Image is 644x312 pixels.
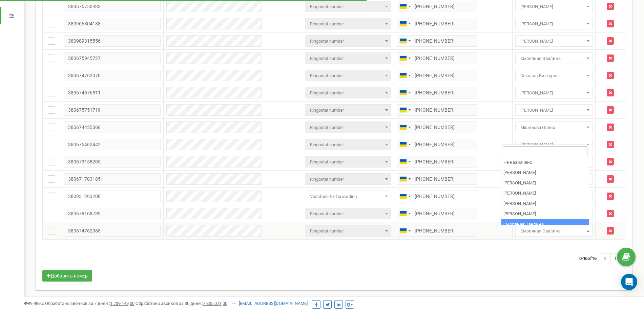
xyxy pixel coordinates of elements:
input: 050 123 4567 [397,191,477,202]
li: [PERSON_NAME] [501,178,589,188]
span: Ringostat number [305,208,391,219]
button: Добавить номер [42,270,92,282]
u: 7 835 073,00 [203,301,227,306]
div: Telephone country code [397,122,413,133]
input: 050 123 4567 [397,208,477,219]
span: Ringostat number [307,71,389,81]
span: Ringostat number [305,225,391,237]
span: Ringostat number [305,121,391,133]
span: Ringostat number [305,156,391,168]
a: [EMAIL_ADDRESS][DOMAIN_NAME] [232,301,308,306]
span: Ringostat number [307,123,389,132]
span: Шевчук Виктория [515,1,593,12]
div: Telephone country code [397,191,413,202]
u: 1 739 149,00 [110,301,134,306]
div: Telephone country code [397,87,413,98]
span: Обработано звонков за 30 дней : [136,301,227,306]
span: Дегнера Мирослава [515,35,593,47]
span: Ringostat number [305,70,391,81]
span: Юнак Анна [515,87,593,98]
li: [PERSON_NAME] [501,168,589,178]
span: Смоляная Эвелина [515,52,593,64]
span: Ringostat number [307,2,389,12]
div: Telephone country code [397,225,413,236]
span: Ringostat number [305,87,391,98]
span: Соколан Виктория [515,70,593,81]
span: Грищенко Вита [515,139,593,150]
span: Ringostat number [305,1,391,12]
input: 050 123 4567 [397,139,477,150]
div: Telephone country code [397,156,413,167]
li: [PERSON_NAME] [501,199,589,209]
input: 050 123 4567 [397,156,477,168]
span: Оверченко Тетяна [518,19,590,29]
span: 99,989% [24,301,44,306]
div: Telephone country code [397,1,413,12]
span: Шевчук Виктория [518,2,590,12]
div: Telephone country code [397,174,413,184]
span: 0-16 16 [579,253,600,263]
div: Telephone country code [397,70,413,81]
span: Ringostat number [305,35,391,47]
span: Ringostat number [307,54,389,63]
input: 050 123 4567 [397,121,477,133]
div: Telephone country code [397,36,413,46]
li: Смоляная Эвелина [501,219,589,230]
nav: ... [579,246,630,270]
span: Смоляная Эвелина [515,225,593,237]
input: 050 123 4567 [397,35,477,47]
input: 050 123 4567 [397,70,477,81]
span: Vodafone for forwarding [305,191,391,202]
span: Ringostat number [305,104,391,116]
div: Telephone country code [397,53,413,64]
span: Юнак Анна [518,88,590,98]
input: 050 123 4567 [397,1,477,12]
input: 050 123 4567 [397,52,477,64]
div: Telephone country code [397,139,413,150]
span: Ringostat number [307,19,389,29]
span: Ringostat number [305,173,391,185]
div: Telephone country code [397,208,413,219]
span: Алена Бавыко [518,106,590,115]
span: Соколан Виктория [518,71,590,81]
input: 050 123 4567 [397,225,477,237]
div: Telephone country code [397,105,413,115]
input: 050 123 4567 [397,18,477,29]
span: Ringostat number [307,226,389,236]
li: Не назначено [501,157,589,168]
span: Смоляная Эвелина [518,226,590,236]
span: Vodafone for forwarding [307,192,389,201]
span: Дегнера Мирослава [518,37,590,46]
span: of [587,255,592,261]
span: Мішньова Олена [518,123,590,132]
li: [PERSON_NAME] [501,209,589,219]
span: Ringostat number [307,37,389,46]
span: Ringostat number [307,157,389,167]
span: Обработано звонков за 7 дней : [45,301,134,306]
input: 050 123 4567 [397,173,477,185]
input: 050 123 4567 [397,87,477,98]
span: Ringostat number [307,88,389,98]
span: Ringostat number [307,140,389,150]
span: Алена Бавыко [515,104,593,116]
li: 1 [610,253,620,263]
span: Ringostat number [305,139,391,150]
span: Ringostat number [305,18,391,29]
span: Оверченко Тетяна [515,18,593,29]
div: Open Intercom Messenger [621,274,637,290]
span: Грищенко Вита [518,140,590,150]
span: Ringostat number [305,52,391,64]
span: Ringostat number [307,209,389,219]
span: Ringostat number [307,175,389,184]
div: Telephone country code [397,18,413,29]
li: [PERSON_NAME] [501,188,589,199]
span: Ringostat number [307,106,389,115]
input: 050 123 4567 [397,104,477,116]
span: Смоляная Эвелина [518,54,590,63]
span: Мішньова Олена [515,121,593,133]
